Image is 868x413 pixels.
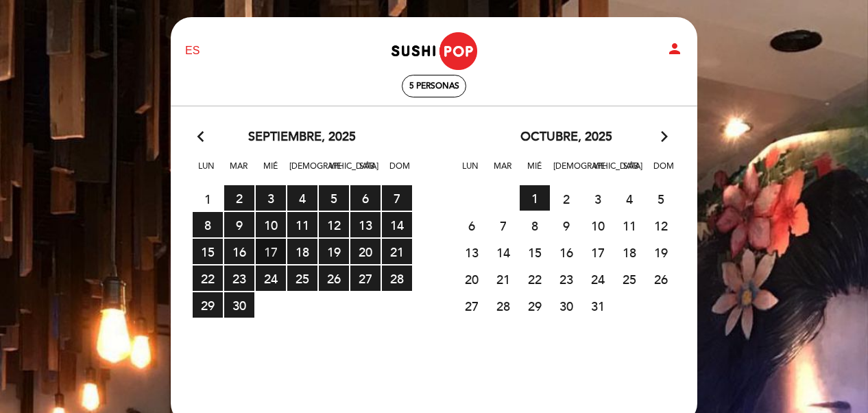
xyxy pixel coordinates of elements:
span: Mié [257,159,285,185]
span: 27 [350,265,381,291]
span: 6 [457,213,487,238]
span: 4 [614,186,644,211]
span: 14 [382,212,412,237]
span: 15 [520,239,550,265]
span: Mar [225,159,252,185]
span: [DEMOGRAPHIC_DATA] [289,159,317,185]
span: 5 personas [409,81,459,91]
span: 25 [287,265,317,291]
span: 5 [319,185,349,211]
span: 17 [583,239,613,265]
span: 5 [646,186,676,211]
span: 6 [350,185,381,211]
span: 11 [287,212,317,237]
span: 13 [457,239,487,265]
span: Dom [386,159,413,185]
span: 20 [457,266,487,292]
span: 21 [382,239,412,264]
span: 16 [551,239,581,265]
span: 2 [551,186,581,211]
span: 4 [287,185,317,211]
span: Lun [193,159,220,185]
span: 18 [614,239,644,265]
span: 16 [224,239,254,264]
span: 13 [350,212,381,237]
span: 27 [457,293,487,318]
span: 14 [488,239,518,265]
span: 29 [193,292,223,318]
span: 15 [193,239,223,264]
span: Dom [650,159,677,185]
span: 7 [488,213,518,238]
span: 9 [551,213,581,238]
span: 19 [646,239,676,265]
span: 3 [256,185,286,211]
span: Sáb [354,159,381,185]
span: 9 [224,212,254,237]
span: 1 [193,186,223,211]
span: 31 [583,293,613,318]
span: 29 [520,293,550,318]
a: Sushipop [PERSON_NAME] [348,32,520,70]
span: 28 [382,265,412,291]
span: 12 [319,212,349,237]
span: 1 [520,185,550,211]
span: septiembre, 2025 [248,128,356,146]
span: 19 [319,239,349,264]
span: 11 [614,213,644,238]
span: 22 [520,266,550,292]
span: 7 [382,185,412,211]
span: 26 [646,266,676,292]
span: 30 [224,292,254,318]
span: 24 [256,265,286,291]
span: Vie [322,159,349,185]
span: Sáb [618,159,645,185]
span: 25 [614,266,644,292]
i: person [666,40,683,57]
span: Mar [489,159,516,185]
span: octubre, 2025 [520,128,612,146]
span: 30 [551,293,581,318]
span: 8 [520,213,550,238]
i: arrow_back_ios [197,128,210,146]
span: 8 [193,212,223,237]
button: person [666,40,683,62]
span: Mié [521,159,548,185]
span: 18 [287,239,317,264]
span: [DEMOGRAPHIC_DATA] [553,159,581,185]
span: 23 [551,266,581,292]
span: 2 [224,185,254,211]
span: 12 [646,213,676,238]
span: Vie [586,159,613,185]
span: 10 [256,212,286,237]
span: 26 [319,265,349,291]
span: 22 [193,265,223,291]
span: 20 [350,239,381,264]
i: arrow_forward_ios [658,128,671,146]
span: 17 [256,239,286,264]
span: 21 [488,266,518,292]
span: 3 [583,186,613,211]
span: 28 [488,293,518,318]
span: 24 [583,266,613,292]
span: 10 [583,213,613,238]
span: Lun [457,159,484,185]
span: 23 [224,265,254,291]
